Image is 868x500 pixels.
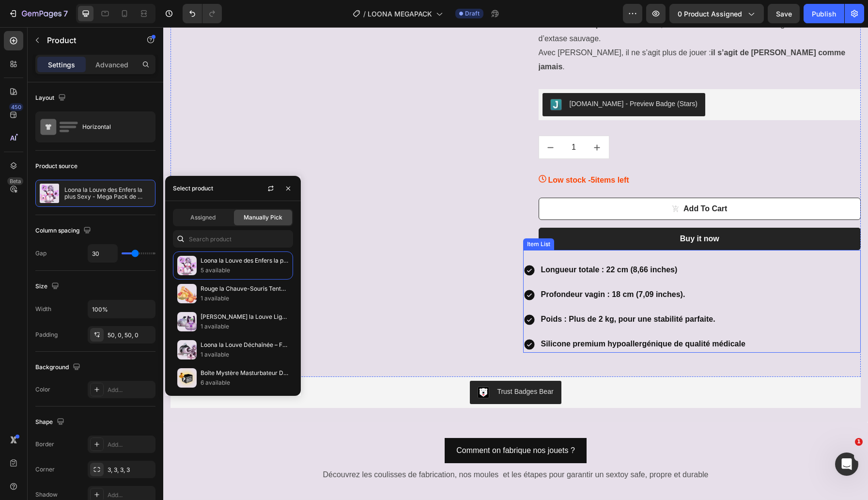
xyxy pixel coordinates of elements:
p: 1 available [201,350,289,359]
p: 1 available [201,294,289,303]
img: collections [177,340,197,359]
div: Shadow [35,490,58,499]
p: Rouge la Chauve-Souris Tentatrice – Masturbateur Furry Fleshlight Hentai Yiff [201,284,289,294]
div: Size [35,280,61,293]
div: 3, 3, 3, 3 [108,466,153,474]
p: 5 available [201,266,289,275]
p: Boîte Mystère Masturbateur DELUXE (et j'insiste sur le DELUXE!!!) [201,368,289,378]
span: 0 product assigned [678,9,742,19]
div: Select product [173,184,213,193]
strong: Poids : Plus de 2 kg, pour une stabilité parfaite. [378,288,552,296]
span: / [363,9,366,19]
button: Trust Badges Bear [307,354,398,377]
p: Product [47,34,129,46]
p: Settings [48,60,75,70]
img: collections [177,284,197,303]
img: product feature img [40,184,59,203]
div: Item List [362,213,389,221]
p: [PERSON_NAME] la Louve Ligotée – FNAF Furry Porn Sexdoll [201,312,289,322]
div: Border [35,440,54,449]
iframe: Intercom live chat [835,453,858,476]
div: Width [35,305,51,313]
p: Low stock - items left [385,147,466,159]
img: collections [177,368,197,388]
div: Layout [35,92,68,105]
button: increment [422,109,446,131]
p: Loona la Louve des Enfers la plus Sexy - Mega Pack de Jouets furry [64,187,151,200]
button: 7 [4,4,72,23]
div: Horizontal [82,116,141,138]
div: Add... [108,386,153,394]
span: LOONA MEGAPACK [368,9,432,19]
button: Judge.me - Preview Badge (Stars) [379,66,542,89]
button: Buy it now [375,201,698,223]
button: Save [768,4,800,23]
div: Product source [35,162,77,171]
div: 50, 0, 50, 0 [108,331,153,340]
div: Undo/Redo [183,4,222,23]
input: Auto [88,300,155,318]
input: Search in Settings & Advanced [173,230,293,248]
div: Add To Cart [520,176,564,187]
img: collections [177,312,197,331]
div: Publish [812,9,836,19]
div: Gap [35,249,46,258]
div: Buy it now [517,206,556,218]
span: 1 [855,438,863,446]
img: CLDR_q6erfwCEAE=.png [314,359,326,371]
p: Advanced [95,60,128,70]
button: 0 product assigned [669,4,764,23]
div: Trust Badges Bear [334,359,390,370]
div: Column spacing [35,224,93,237]
p: 1 available [201,322,289,331]
div: Corner [35,465,55,474]
input: Auto [88,245,117,262]
strong: Longueur totale : 22 cm (8,66 inches) [378,238,514,247]
button: Publish [804,4,844,23]
div: Beta [7,177,23,185]
input: quantity [399,109,422,131]
div: Add... [108,491,153,500]
div: Shape [35,416,66,429]
img: Judgeme.png [387,72,399,83]
div: Background [35,361,82,374]
p: 6 available [201,378,289,388]
div: Add... [108,440,153,449]
div: Color [35,385,50,394]
p: Comment on fabrique nos jouets ? [293,417,412,431]
img: collections [177,256,197,275]
p: Loona la Louve des Enfers la plus Sexy - Mega Pack de Jouets furry [201,256,289,266]
strong: Profondeur vagin : 18 cm (7,09 inches). [378,263,522,271]
div: Padding [35,330,58,339]
span: Draft [465,9,480,18]
p: Loona la Louve Déchaînée – Fessier Furry Masturbateur Sauvage & Intense [201,340,289,350]
p: Découvrez les coulisses de fabrication, nos moules et les étapes pour garantir un sextoy safe, pr... [1,441,704,455]
div: 450 [9,103,23,111]
a: Comment on fabrique nos jouets ? [281,411,423,437]
button: decrement [376,109,399,131]
p: 7 [63,8,68,19]
button: Add To Cart [375,171,698,193]
strong: Silicone premium hypoallergénique de qualité médicale [378,312,582,321]
span: Assigned [190,213,216,222]
div: [DOMAIN_NAME] - Preview Badge (Stars) [406,72,535,82]
span: 5 [428,149,432,157]
span: Manually Pick [244,213,282,222]
iframe: Design area [163,27,868,500]
span: Save [776,10,792,18]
